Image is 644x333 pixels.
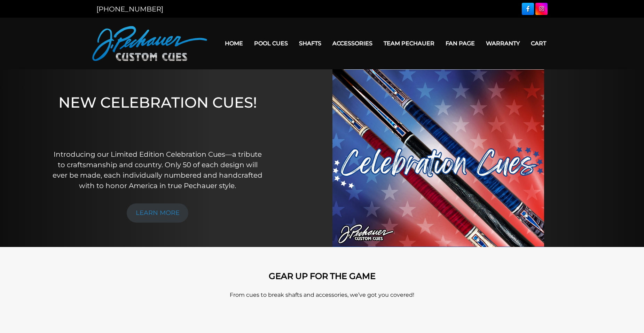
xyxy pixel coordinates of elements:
[269,271,376,281] strong: GEAR UP FOR THE GAME
[96,5,163,13] a: [PHONE_NUMBER]
[127,203,189,223] a: LEARN MORE
[480,34,525,52] a: Warranty
[327,34,378,52] a: Accessories
[92,26,207,61] img: Pechauer Custom Cues
[378,34,440,52] a: Team Pechauer
[440,34,480,52] a: Fan Page
[293,34,327,52] a: Shafts
[219,34,249,52] a: Home
[249,34,293,52] a: Pool Cues
[525,34,552,52] a: Cart
[52,149,264,191] p: Introducing our Limited Edition Celebration Cues—a tribute to craftsmanship and country. Only 50 ...
[52,94,264,139] h1: NEW CELEBRATION CUES!
[124,291,520,299] p: From cues to break shafts and accessories, we’ve got you covered!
